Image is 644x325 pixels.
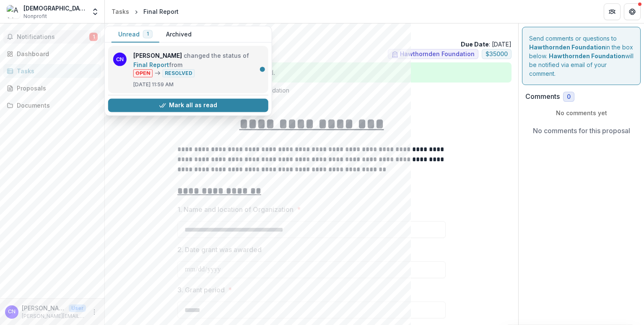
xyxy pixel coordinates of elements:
span: Notifications [17,34,89,41]
p: 3. Grant period [177,285,225,295]
span: 1 [147,31,149,37]
div: Final Report [143,7,179,16]
span: $ 35000 [486,51,508,58]
h2: Comments [525,93,560,101]
p: [PERSON_NAME][EMAIL_ADDRESS][DOMAIN_NAME] [22,312,86,320]
p: [DEMOGRAPHIC_DATA] Writers Trust - 2023 - 35,000 [112,30,512,39]
span: Hawthornden Foundation [400,51,475,58]
a: Proposals [3,81,101,95]
strong: Due Date [461,41,489,48]
div: [DEMOGRAPHIC_DATA] Writers Trust [23,4,86,13]
strong: Hawthornden Foundation [549,52,625,59]
a: Tasks [108,5,132,18]
p: : [DATE] [461,40,512,49]
a: Dashboard [3,47,101,61]
a: Documents [3,98,101,112]
p: : [PERSON_NAME] from Hawthornden Foundation [118,86,505,95]
button: Open entity switcher [89,3,101,20]
a: Tasks [3,64,101,78]
img: African Writers Trust [7,5,20,18]
p: changed the status of from [133,51,263,77]
div: Tasks [112,7,129,16]
p: User [69,304,86,312]
span: 0 [567,93,571,101]
div: Christine Nakagga [8,309,16,315]
p: 2. Date grant was awarded [177,245,262,255]
p: [PERSON_NAME] [22,304,65,312]
button: Mark all as read [108,98,268,112]
div: Documents [17,101,94,110]
p: 1. Name and location of Organization [177,204,293,214]
p: No comments yet [525,108,637,117]
button: Unread [112,26,159,43]
strong: Hawthornden Foundation [529,44,605,51]
button: Get Help [624,3,641,20]
div: Proposals [17,84,94,93]
span: 1 [89,33,98,41]
div: Send comments or questions to in the box below. will be notified via email of your comment. [522,27,641,85]
nav: breadcrumb [108,5,182,18]
button: Partners [604,3,621,20]
p: No comments for this proposal [533,126,630,136]
button: Archived [159,26,198,43]
span: Nonprofit [23,13,47,20]
button: Notifications1 [3,30,101,44]
button: More [89,307,99,317]
div: Tasks [17,67,94,75]
div: Task is completed! No further action needed. [112,62,512,83]
div: Dashboard [17,49,94,58]
a: Final Report [133,61,169,68]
